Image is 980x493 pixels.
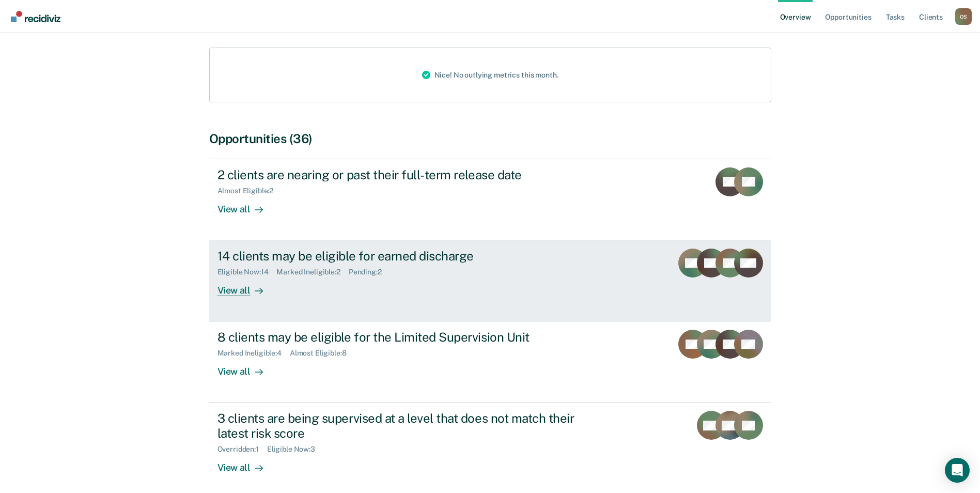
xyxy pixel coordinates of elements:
[217,349,290,358] div: Marked Ineligible : 4
[267,445,323,454] div: Eligible Now : 3
[217,411,580,441] div: 3 clients are being supervised at a level that does not match their latest risk score
[945,458,970,483] div: Open Intercom Messenger
[955,8,972,25] button: Profile dropdown button
[217,330,580,345] div: 8 clients may be eligible for the Limited Supervision Unit
[209,321,771,403] a: 8 clients may be eligible for the Limited Supervision UnitMarked Ineligible:4Almost Eligible:8Vie...
[217,445,267,454] div: Overridden : 1
[11,11,60,22] img: Recidiviz
[290,349,355,358] div: Almost Eligible : 8
[217,187,282,195] div: Almost Eligible : 2
[217,167,580,182] div: 2 clients are nearing or past their full-term release date
[217,195,275,215] div: View all
[276,268,348,276] div: Marked Ineligible : 2
[217,358,275,378] div: View all
[349,268,390,276] div: Pending : 2
[414,48,567,102] div: Nice! No outlying metrics this month.
[955,8,972,25] div: O S
[217,276,275,297] div: View all
[209,131,771,146] div: Opportunities (36)
[209,240,771,321] a: 14 clients may be eligible for earned dischargeEligible Now:14Marked Ineligible:2Pending:2View all
[217,249,580,264] div: 14 clients may be eligible for earned discharge
[209,159,771,240] a: 2 clients are nearing or past their full-term release dateAlmost Eligible:2View all
[217,268,277,276] div: Eligible Now : 14
[217,454,275,474] div: View all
